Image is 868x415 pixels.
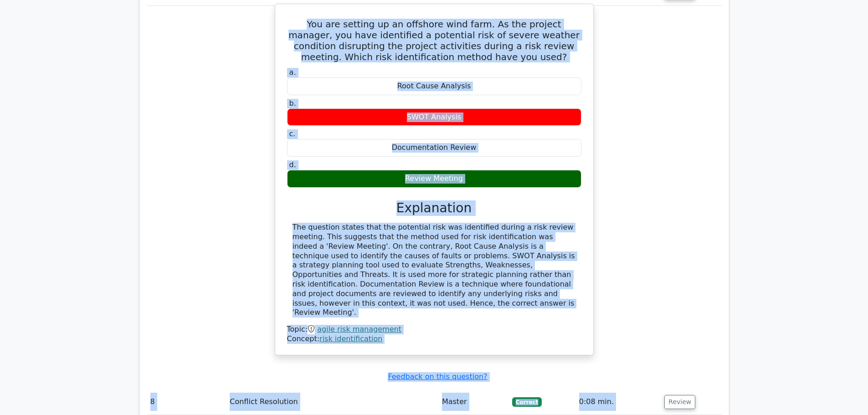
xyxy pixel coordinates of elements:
td: 8 [147,389,226,415]
td: Conflict Resolution [226,389,438,415]
span: c. [289,129,296,138]
a: risk identification [319,334,382,343]
a: agile risk management [317,325,401,333]
div: Root Cause Analysis [287,77,581,95]
h3: Explanation [293,200,576,216]
td: 0:08 min. [575,389,661,415]
div: Documentation Review [287,139,581,157]
button: Review [664,395,695,409]
div: SWOT Analysis [287,108,581,126]
span: Correct [512,397,542,406]
span: a. [289,68,296,77]
div: Concept: [287,334,581,344]
td: Master [438,389,508,415]
a: Feedback on this question? [388,372,487,381]
span: d. [289,160,296,169]
div: The question states that the potential risk was identified during a risk review meeting. This sug... [293,223,576,318]
div: Review Meeting [287,170,581,188]
span: b. [289,99,296,108]
div: Topic: [287,325,581,334]
h5: You are setting up an offshore wind farm. As the project manager, you have identified a potential... [286,19,582,62]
